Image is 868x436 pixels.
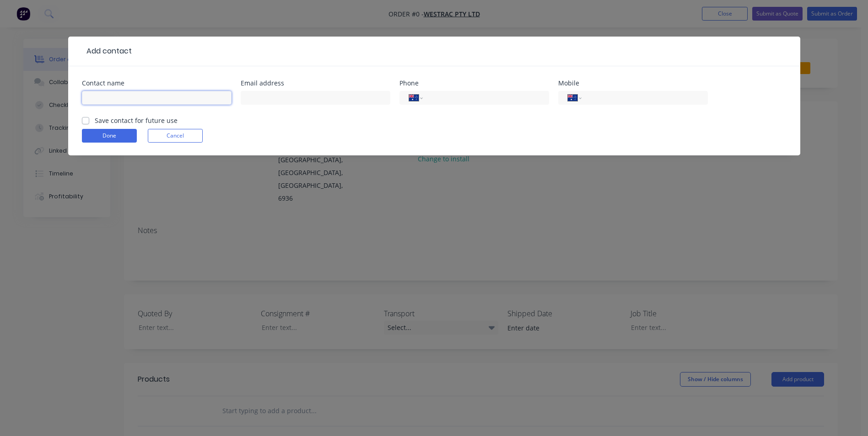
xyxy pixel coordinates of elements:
div: Email address [241,80,390,86]
label: Save contact for future use [95,116,178,125]
button: Done [82,129,137,143]
div: Mobile [558,80,708,86]
button: Cancel [148,129,203,143]
div: Contact name [82,80,232,86]
div: Add contact [82,46,132,57]
div: Phone [399,80,549,86]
